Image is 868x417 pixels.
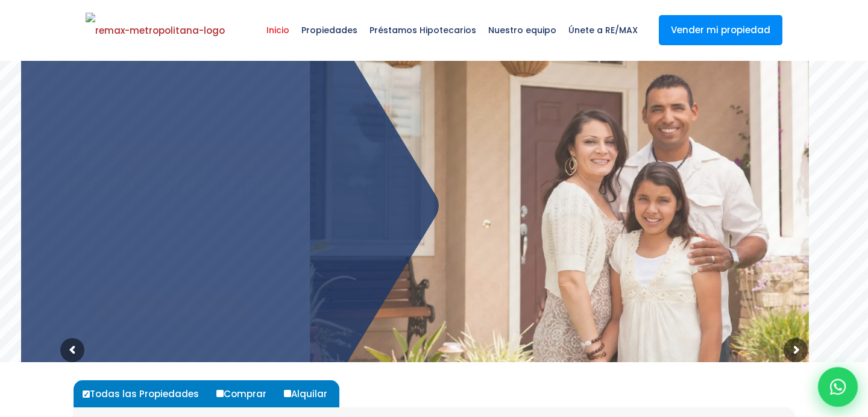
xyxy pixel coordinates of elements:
span: Inicio [260,12,295,48]
label: Comprar [213,380,278,407]
input: Todas las Propiedades [83,390,90,398]
label: Alquilar [281,380,339,407]
img: remax-metropolitana-logo [86,13,225,49]
span: Préstamos Hipotecarios [363,12,482,48]
input: Comprar [216,390,224,397]
input: Alquilar [284,390,291,397]
span: Nuestro equipo [482,12,562,48]
span: Únete a RE/MAX [562,12,644,48]
a: Vender mi propiedad [659,15,782,45]
span: Propiedades [295,12,363,48]
label: Todas las Propiedades [80,380,211,407]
